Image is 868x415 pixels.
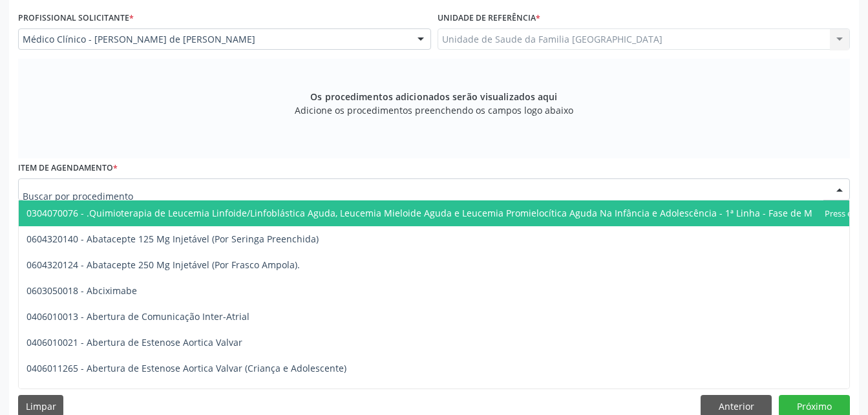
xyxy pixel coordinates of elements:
[310,90,557,103] span: Os procedimentos adicionados serão visualizados aqui
[26,233,319,245] span: 0604320140 - Abatacepte 125 Mg Injetável (Por Seringa Preenchida)
[438,8,540,28] label: Unidade de referência
[295,103,573,117] span: Adicione os procedimentos preenchendo os campos logo abaixo
[26,259,300,271] span: 0604320124 - Abatacepte 250 Mg Injetável (Por Frasco Ampola).
[26,284,137,297] span: 0603050018 - Abciximabe
[26,310,249,323] span: 0406010013 - Abertura de Comunicação Inter-Atrial
[18,8,134,28] label: Profissional Solicitante
[18,158,118,178] label: Item de agendamento
[26,388,254,400] span: 0406010030 - Abertura de Estenose Pulmonar Valvar
[23,33,405,46] span: Médico Clínico - [PERSON_NAME] de [PERSON_NAME]
[26,362,346,374] span: 0406011265 - Abertura de Estenose Aortica Valvar (Criança e Adolescente)
[26,207,858,219] span: 0304070076 - .Quimioterapia de Leucemia Linfoide/Linfoblástica Aguda, Leucemia Mieloide Aguda e L...
[26,336,242,348] span: 0406010021 - Abertura de Estenose Aortica Valvar
[23,183,823,209] input: Buscar por procedimento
